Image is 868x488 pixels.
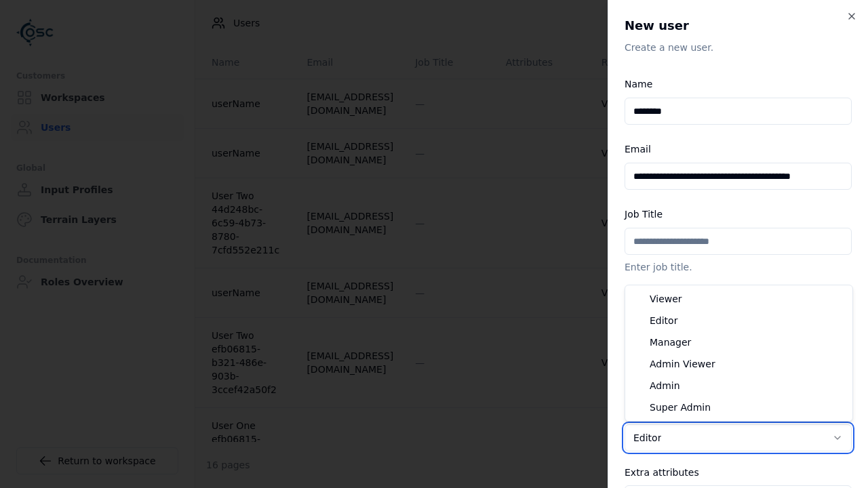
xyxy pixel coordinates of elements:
span: Viewer [650,292,682,306]
span: Super Admin [650,401,711,414]
span: Admin Viewer [650,357,715,371]
span: Manager [650,335,691,349]
span: Editor [650,314,677,327]
span: Admin [650,379,680,392]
